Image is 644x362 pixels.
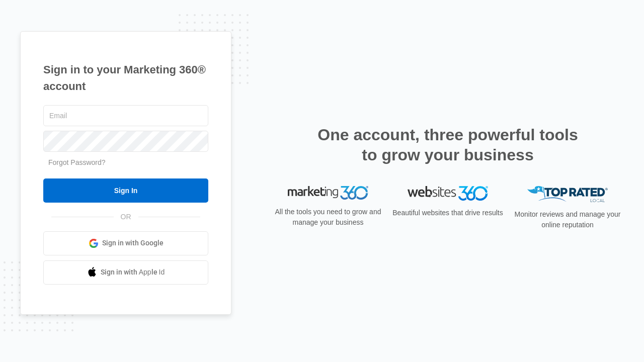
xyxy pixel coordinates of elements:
[102,238,164,248] span: Sign in with Google
[43,260,208,285] a: Sign in with Apple Id
[43,61,208,95] h1: Sign in to your Marketing 360® account
[48,158,106,166] a: Forgot Password?
[43,178,208,203] input: Sign In
[43,105,208,126] input: Email
[391,208,504,218] p: Beautiful websites that drive results
[288,186,368,200] img: Marketing 360
[101,267,165,278] span: Sign in with Apple Id
[114,212,138,222] span: OR
[314,125,581,165] h2: One account, three powerful tools to grow your business
[408,186,488,201] img: Websites 360
[43,231,208,255] a: Sign in with Google
[511,209,624,230] p: Monitor reviews and manage your online reputation
[527,186,608,203] img: Top Rated Local
[272,207,384,228] p: All the tools you need to grow and manage your business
